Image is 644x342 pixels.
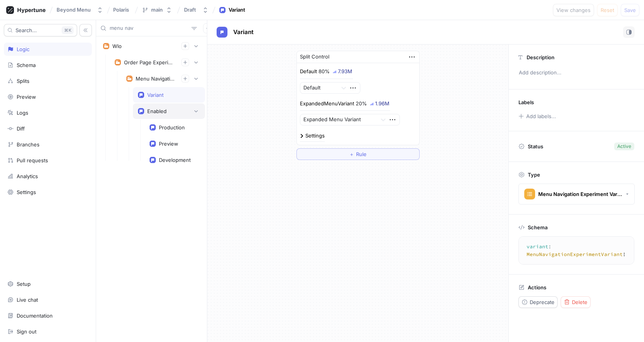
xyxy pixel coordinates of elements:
p: Description [527,54,554,60]
div: Preview [159,141,178,147]
p: Type [528,172,540,178]
div: Production [159,124,185,131]
div: Documentation [17,313,53,319]
div: Order Page Experiments [124,59,175,65]
p: Labels [518,99,534,105]
div: K [62,26,74,34]
div: Preview [17,94,36,100]
div: main [151,7,163,13]
input: Search... [110,24,188,32]
button: Delete [561,296,591,308]
div: Development [159,157,191,163]
p: Schema [528,224,548,230]
div: Sign out [17,328,36,335]
div: Beyond Menu [57,7,91,13]
div: Logs [17,110,28,116]
div: Draft [184,7,196,13]
p: Default [300,68,317,76]
button: ＋Rule [296,148,420,160]
span: ＋ [349,152,354,156]
div: Enabled [147,108,167,114]
p: Add description... [515,66,637,79]
div: Splits [17,78,29,84]
div: Wlo [112,43,122,49]
button: Deprecate [518,296,558,308]
div: Pull requests [17,157,48,163]
button: Search...K [4,24,77,36]
div: 7.93M [338,69,352,74]
p: Status [528,141,543,152]
a: Documentation [4,309,92,322]
button: Reset [597,4,618,16]
div: Schema [17,62,36,68]
div: Variant [147,92,164,98]
div: Setup [17,281,31,287]
button: main [139,3,175,16]
div: Logic [17,46,29,52]
div: Settings [17,189,36,195]
span: Deprecate [530,300,554,304]
button: View changes [553,4,594,16]
button: Save [621,4,639,16]
div: Split Control [300,53,329,61]
span: Polaris [113,7,129,12]
span: Save [624,8,636,12]
div: Settings [305,133,325,138]
p: ExpandedMenuVariant [300,100,354,108]
div: 1.96M [375,101,389,106]
div: 20% [356,101,367,106]
span: Delete [572,300,587,304]
div: Branches [17,141,40,148]
div: Analytics [17,173,38,179]
span: View changes [556,8,591,12]
span: Reset [601,8,614,12]
div: Live chat [17,297,38,303]
span: Rule [356,152,367,156]
span: Variant [233,29,253,35]
button: Beyond Menu [53,3,106,16]
button: Draft [181,3,212,16]
p: Actions [528,284,546,290]
div: Diff [17,125,25,132]
div: Active [617,143,631,150]
div: Menu Navigation Experiment [136,76,175,82]
div: Variant [229,6,245,14]
div: 80% [319,69,330,74]
button: Menu Navigation Experiment Variant [518,184,635,205]
button: Add labels... [516,111,558,121]
span: Search... [15,28,37,33]
div: Menu Navigation Experiment Variant [538,191,623,198]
